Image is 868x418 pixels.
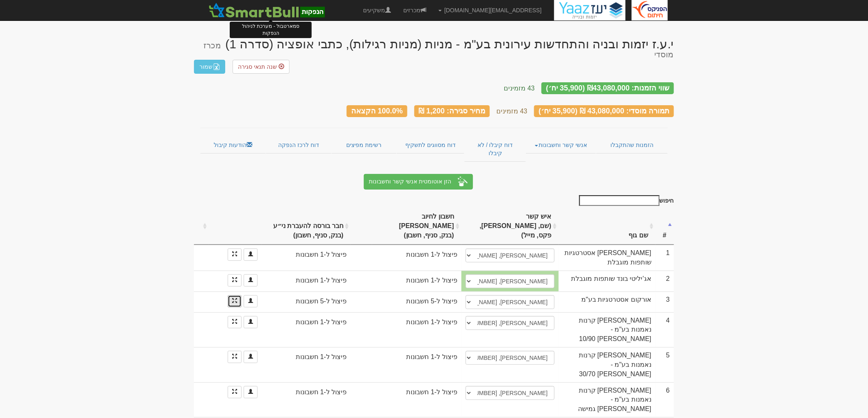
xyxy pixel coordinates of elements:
div: פיצול ל-1 חשבונות [266,318,347,327]
td: [PERSON_NAME] אסטרטגיות שותפות מוגבלת [559,245,656,271]
td: [PERSON_NAME] קרנות נאמנות בע"מ - [PERSON_NAME] 10/90 [559,312,656,348]
td: 2 [656,271,674,291]
div: פיצול ל-1 חשבונות [266,388,347,397]
a: שנה תנאי סגירה [233,60,290,74]
th: : activate to sort column ascending [194,208,209,245]
a: אנשי קשר וחשבונות [526,136,596,154]
td: [PERSON_NAME] קרנות נאמנות בע"מ - [PERSON_NAME] גמישה [559,382,656,418]
div: פיצול ל-1 חשבונות [376,318,457,327]
td: אג'יליטי בונד שותפות מוגבלת [559,271,656,291]
td: 5 [656,347,674,382]
td: 6 [656,382,674,418]
input: חיפוש [579,195,660,206]
span: שנה תנאי סגירה [238,63,277,70]
div: פיצול ל-1 חשבונות [266,276,347,285]
th: איש קשר (שם, נייד, פקס, מייל) : activate to sort column ascending [461,208,559,245]
div: פיצול ל-1 חשבונות [376,388,457,397]
a: דוח מסווגים לתשקיף [397,136,465,154]
span: הזן אוטומטית אנשי קשר וחשבונות [369,178,452,185]
td: 3 [656,291,674,312]
div: פיצול ל-1 חשבונות [266,250,347,260]
div: י.ע.ז יזמות ובניה והתחדשות עירונית בע"מ - מניות (מניות רגילות), כתבי אופציה (סדרה 1) - הנפקה פרטית [194,37,674,59]
a: הזמנות שהתקבלו [596,136,668,154]
a: דוח לרכז הנפקה [266,136,331,154]
div: פיצול ל-1 חשבונות [376,250,457,260]
div: פיצול ל-1 חשבונות [376,352,457,362]
div: פיצול ל-5 חשבונות [376,297,457,306]
td: אורקום אסטרטגיות בע"מ [559,291,656,312]
label: חיפוש [576,195,674,206]
small: 43 מזמינים [504,85,535,92]
span: 100.0% הקצאה [351,107,403,115]
a: דוח קיבלו / לא קיבלו [464,136,526,162]
div: פיצול ל-5 חשבונות [266,297,347,306]
th: #: activate to sort column descending [656,208,674,245]
small: 43 מזמינים [497,108,528,115]
div: סמארטבול - מערכת לניהול הנפקות [230,22,312,38]
div: שווי הזמנות: ₪43,080,000 (35,900 יח׳) [541,82,674,94]
div: פיצול ל-1 חשבונות [266,352,347,362]
th: שם גוף : activate to sort column ascending [559,208,656,245]
td: 4 [656,312,674,348]
a: הודעות קיבול [200,136,266,154]
td: 1 [656,245,674,271]
div: תמורה מוסדי: 43,080,000 ₪ (35,900 יח׳) [534,105,674,117]
div: פיצול ל-1 חשבונות [376,276,457,285]
a: שמור [194,60,225,74]
th: חשבון לחיוב כספי (בנק, סניף, חשבון) : activate to sort column ascending [372,208,461,245]
img: SmartBull Logo [206,2,327,18]
small: מכרז מוסדי [203,41,674,59]
a: רשימת מפיצים [331,136,397,154]
img: excel-file-white.png [213,63,220,70]
div: מחיר סגירה: 1,200 ₪ [414,105,490,117]
td: [PERSON_NAME] קרנות נאמנות בע"מ - [PERSON_NAME] 30/70 [559,347,656,382]
button: הזן אוטומטית אנשי קשר וחשבונות [364,174,473,190]
th: חבר בורסה להעברת ני״ע (בנק, סניף, חשבון) : activate to sort column ascending [262,208,351,245]
img: hat-and-magic-wand-white-24.png [458,176,468,186]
